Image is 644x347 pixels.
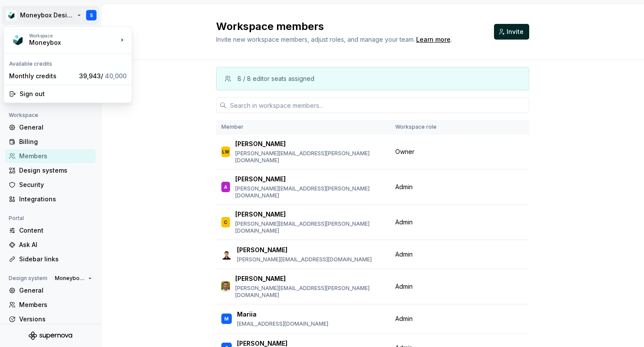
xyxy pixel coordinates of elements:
[20,90,127,98] div: Sign out
[105,72,127,80] span: 40,000
[29,33,118,38] div: Workspace
[79,72,127,80] span: 39,943 /
[9,72,76,80] div: Monthly credits
[29,38,103,47] div: Moneybox
[10,32,26,48] img: 9de6ca4a-8ec4-4eed-b9a2-3d312393a40a.png
[6,55,130,69] div: Available credits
